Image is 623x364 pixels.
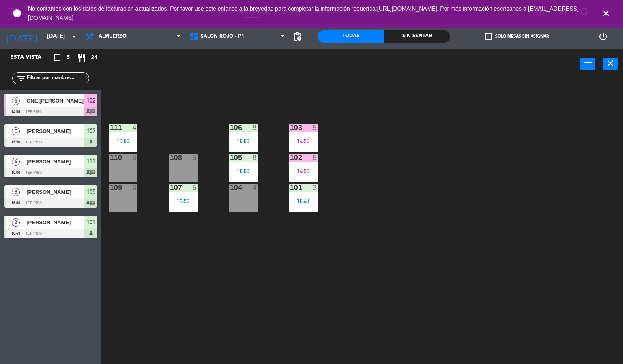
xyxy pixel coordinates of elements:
div: 8 [253,154,258,161]
div: 111 [110,124,110,131]
span: 24 [91,53,97,62]
div: 15:56 [169,198,198,204]
div: 101 [290,184,290,191]
span: 105 [87,187,95,197]
div: 109 [110,184,110,191]
div: 102 [290,154,290,161]
div: 5 [193,184,198,191]
i: close [601,9,611,18]
div: 5 [313,154,318,161]
div: 107 [170,184,170,191]
span: 107 [87,126,95,136]
div: 16:43 [289,198,318,204]
div: 110 [110,154,110,161]
i: power_settings_new [598,32,608,41]
span: ONE [PERSON_NAME] [26,96,84,105]
span: [PERSON_NAME] [26,218,84,227]
span: check_box_outline_blank [485,33,492,40]
span: 8 [12,188,20,196]
div: 4 [253,184,258,191]
span: Almuerzo [99,34,127,39]
span: SALON ROJO - P1 [201,34,244,39]
div: Todas [318,30,384,43]
i: arrow_drop_down [69,32,79,41]
span: 102 [87,96,95,105]
i: restaurant [77,53,86,62]
span: 111 [87,156,95,166]
span: 5 [12,127,20,135]
div: Esta vista [4,53,58,62]
div: 16:00 [109,138,137,144]
div: 16:00 [229,138,258,144]
div: 108 [170,154,170,161]
button: power_input [580,58,595,70]
span: pending_actions [292,32,302,41]
div: 14:56 [289,138,318,144]
span: [PERSON_NAME] [26,188,84,196]
div: 104 [230,184,230,191]
div: 6 [133,184,137,191]
div: 5 [313,124,318,131]
i: crop_square [52,53,62,62]
div: 2 [313,184,318,191]
div: Sin sentar [384,30,451,43]
span: [PERSON_NAME] [26,157,84,166]
i: close [606,58,615,68]
input: Filtrar por nombre... [26,74,89,83]
div: 16:00 [229,168,258,174]
span: 101 [87,217,95,227]
a: . Por más información escríbanos a [EMAIL_ADDRESS][DOMAIN_NAME] [28,5,579,21]
label: Solo mesas sin asignar [485,33,549,40]
span: No contamos con los datos de facturación actualizados. Por favor use este enlance a la brevedad p... [28,5,579,21]
span: 5 [67,53,70,62]
a: [URL][DOMAIN_NAME] [377,5,437,12]
span: 5 [12,97,20,105]
i: filter_list [16,73,26,83]
div: 8 [253,124,258,131]
div: 6 [133,154,137,161]
div: 103 [290,124,290,131]
i: power_input [583,58,593,68]
div: 106 [230,124,230,131]
span: 2 [12,218,20,227]
div: 4 [133,124,137,131]
span: 4 [12,158,20,166]
i: error [12,9,22,18]
span: [PERSON_NAME] [26,127,84,135]
button: close [603,58,618,70]
div: 14:56 [289,168,318,174]
div: 5 [193,154,198,161]
div: 105 [230,154,230,161]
